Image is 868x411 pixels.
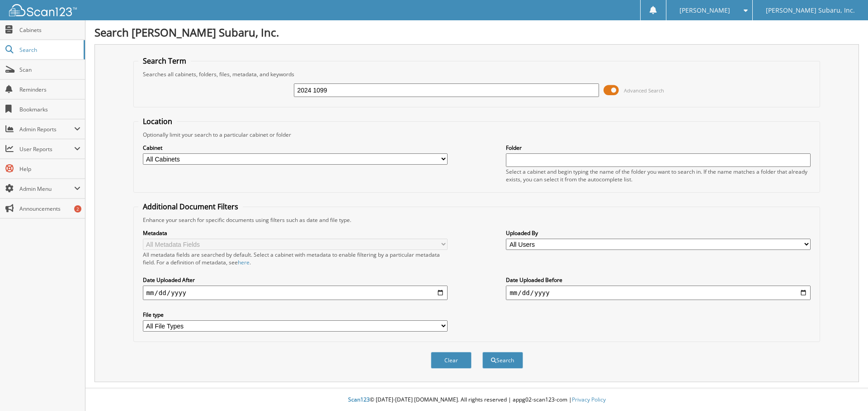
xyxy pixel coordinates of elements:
[19,205,80,212] span: Announcements
[19,125,74,133] span: Admin Reports
[138,202,243,212] legend: Additional Document Filters
[624,87,664,94] span: Advanced Search
[506,229,811,237] label: Uploaded By
[9,4,77,16] img: scan123-logo-white.svg
[19,86,80,93] span: Reminders
[143,251,448,266] div: All metadata fields are searched by default. Select a cabinet with metadata to enable filtering b...
[19,145,74,153] span: User Reports
[138,56,191,66] legend: Search Term
[19,26,80,34] span: Cabinets
[19,106,80,113] span: Bookmarks
[85,389,868,411] div: © [DATE]-[DATE] [DOMAIN_NAME]. All rights reserved | appg02-scan123-com |
[482,352,523,369] button: Search
[238,259,250,266] a: here
[19,66,80,74] span: Scan
[506,144,811,152] label: Folder
[506,168,811,183] div: Select a cabinet and begin typing the name of the folder you want to search in. If the name match...
[19,46,79,54] span: Search
[766,8,855,13] span: [PERSON_NAME] Subaru, Inc.
[506,276,811,284] label: Date Uploaded Before
[94,25,859,40] h1: Search [PERSON_NAME] Subaru, Inc.
[19,185,74,193] span: Admin Menu
[348,396,370,403] span: Scan123
[143,229,448,237] label: Metadata
[572,396,606,403] a: Privacy Policy
[138,216,816,224] div: Enhance your search for specific documents using filters such as date and file type.
[143,144,448,152] label: Cabinet
[823,368,868,411] iframe: Chat Widget
[143,286,448,300] input: start
[138,131,816,139] div: Optionally limit your search to a particular cabinet or folder
[138,116,177,126] legend: Location
[19,165,80,173] span: Help
[138,70,816,78] div: Searches all cabinets, folders, files, metadata, and keywords
[74,205,81,212] div: 2
[679,8,730,13] span: [PERSON_NAME]
[143,311,448,319] label: File type
[143,276,448,284] label: Date Uploaded After
[431,352,472,369] button: Clear
[506,286,811,300] input: end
